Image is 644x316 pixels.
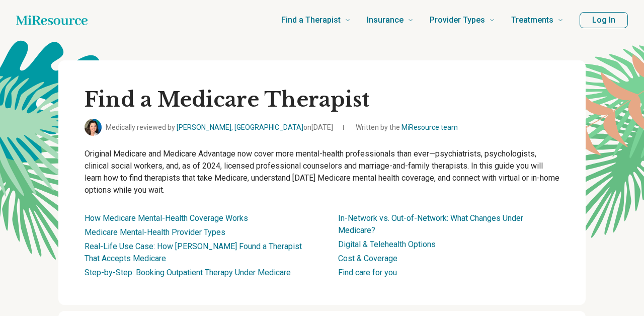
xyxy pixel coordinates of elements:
a: Home page [16,10,88,30]
a: MiResource team [401,123,458,131]
span: on [DATE] [303,123,333,131]
span: Provider Types [430,13,485,27]
span: Medically reviewed by [106,122,333,133]
a: Cost & Coverage [338,254,397,263]
a: How Medicare Mental-Health Coverage Works [85,213,248,223]
a: [PERSON_NAME], [GEOGRAPHIC_DATA] [177,123,303,131]
a: Step-by-Step: Booking Outpatient Therapy Under Medicare [85,268,291,277]
span: Find a Therapist [281,13,341,27]
span: Written by the [356,122,458,133]
button: Log In [580,12,628,28]
h1: Find a Medicare Therapist [85,87,559,113]
span: Treatments [511,13,553,27]
a: In-Network vs. Out-of-Network: What Changes Under Medicare? [338,213,523,235]
a: Digital & Telehealth Options [338,240,436,249]
a: Real-Life Use Case: How [PERSON_NAME] Found a Therapist That Accepts Medicare [85,242,302,263]
span: Insurance [367,13,404,27]
p: Original Medicare and Medicare Advantage now cover more mental-health professionals than ever—psy... [85,148,559,196]
a: Find care for you [338,268,397,277]
a: Medicare Mental-Health Provider Types [85,227,225,237]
